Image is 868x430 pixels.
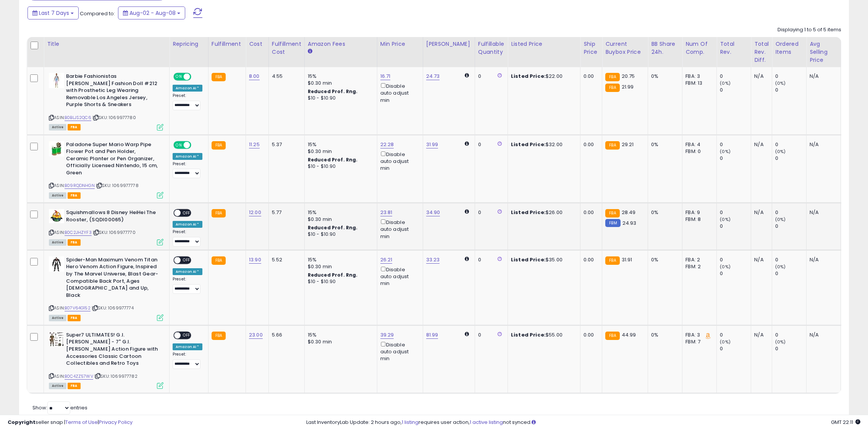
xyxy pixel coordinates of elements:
[49,141,163,198] div: ASIN:
[308,224,358,231] b: Reduced Prof. Rng.
[511,40,577,48] div: Listed Price
[511,209,546,216] b: Listed Price:
[651,209,676,216] div: 0%
[622,219,637,227] span: 24.93
[426,141,438,148] a: 31.99
[478,332,502,338] div: 0
[8,419,36,426] strong: Copyright
[212,209,226,217] small: FBA
[47,40,166,48] div: Title
[651,73,676,80] div: 0%
[308,40,374,48] div: Amazon Fees
[212,141,226,150] small: FBA
[777,26,841,34] div: Displaying 1 to 5 of 5 items
[622,72,635,80] span: 20.75
[651,256,676,263] div: 0%
[605,40,645,56] div: Current Buybox Price
[754,141,766,148] div: N/A
[775,264,786,270] small: (0%)
[249,72,260,80] a: 8.00
[68,383,81,389] span: FBA
[754,256,766,263] div: N/A
[173,352,202,369] div: Preset:
[68,192,81,199] span: FBA
[212,40,242,48] div: Fulfillment
[511,331,546,338] b: Listed Price:
[65,229,92,236] a: B0C2JHZYF3
[511,332,574,338] div: $55.00
[308,88,358,95] b: Reduced Prof. Rng.
[478,256,502,263] div: 0
[831,419,860,426] span: 2025-08-16 22:11 GMT
[685,332,711,338] div: FBA: 3
[49,332,64,347] img: 41+VggRNzsL._SL40_.jpg
[584,209,596,216] div: 0.00
[93,229,136,235] span: | SKU: 1069977770
[720,73,751,80] div: 0
[775,216,786,222] small: (0%)
[685,209,711,216] div: FBA: 9
[775,87,806,93] div: 0
[96,182,139,188] span: | SKU: 1069977778
[685,338,711,345] div: FBM: 7
[584,332,596,338] div: 0.00
[605,73,619,81] small: FBA
[426,209,440,216] a: 34.90
[308,338,371,345] div: $0.30 min
[511,141,574,148] div: $32.00
[775,256,806,263] div: 0
[685,263,711,270] div: FBM: 2
[775,141,806,148] div: 0
[605,141,619,150] small: FBA
[511,72,546,80] b: Listed Price:
[720,141,751,148] div: 0
[511,209,574,216] div: $26.00
[685,73,711,80] div: FBA: 3
[190,74,202,80] span: OFF
[181,210,193,216] span: OFF
[720,80,731,86] small: (0%)
[720,264,731,270] small: (0%)
[32,404,87,411] span: Show: entries
[720,216,731,222] small: (0%)
[181,257,193,263] span: OFF
[272,141,299,148] div: 5.37
[174,74,184,80] span: ON
[720,256,751,263] div: 0
[380,82,417,104] div: Disable auto adjust min
[272,73,299,80] div: 4.55
[810,332,835,338] div: N/A
[68,124,81,130] span: FBA
[190,142,202,148] span: OFF
[173,40,205,48] div: Repricing
[511,73,574,80] div: $22.00
[94,373,137,379] span: | SKU: 1069977782
[584,73,596,80] div: 0.00
[249,209,261,216] a: 12.00
[39,9,69,17] span: Last 7 Days
[511,141,546,148] b: Listed Price:
[426,40,472,48] div: [PERSON_NAME]
[49,315,66,321] span: All listings currently available for purchase on Amazon
[308,80,371,87] div: $0.30 min
[511,256,546,263] b: Listed Price:
[308,73,371,80] div: 15%
[308,48,312,55] small: Amazon Fees.
[8,419,133,426] div: seller snap | |
[308,272,358,278] b: Reduced Prof. Rng.
[308,263,371,270] div: $0.30 min
[584,40,599,56] div: Ship Price
[810,40,837,64] div: Avg Selling Price
[65,182,95,189] a: B09RQDNHGN
[65,419,98,426] a: Terms of Use
[308,231,371,238] div: $10 - $10.90
[470,419,503,426] a: 1 active listing
[775,223,806,230] div: 0
[754,332,766,338] div: N/A
[308,332,371,338] div: 15%
[685,148,711,155] div: FBM: 0
[92,305,134,311] span: | SKU: 1069977774
[720,209,751,216] div: 0
[426,72,440,80] a: 24.73
[173,343,202,350] div: Amazon AI *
